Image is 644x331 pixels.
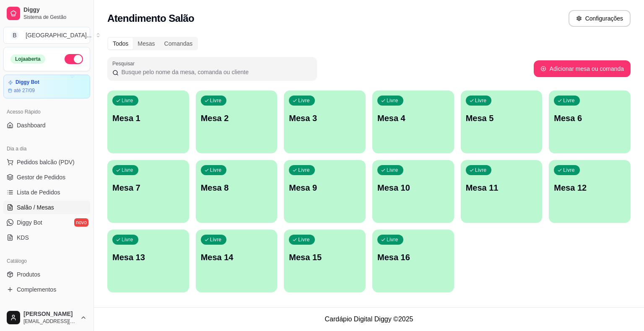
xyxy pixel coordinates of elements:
span: [EMAIL_ADDRESS][DOMAIN_NAME] [23,318,77,325]
button: LivreMesa 1 [107,91,189,153]
article: até 27/09 [14,87,35,94]
p: Mesa 1 [112,112,184,124]
button: LivreMesa 8 [196,160,278,223]
div: [GEOGRAPHIC_DATA] ... [26,31,91,39]
p: Mesa 15 [289,251,361,263]
button: LivreMesa 12 [549,160,631,223]
button: LivreMesa 16 [372,230,454,292]
span: Diggy Bot [17,218,42,227]
button: LivreMesa 15 [284,230,366,292]
p: Livre [122,236,133,243]
p: Livre [210,97,222,104]
article: Diggy Bot [16,79,39,85]
button: LivreMesa 11 [461,160,543,223]
button: LivreMesa 9 [284,160,366,223]
button: Configurações [569,10,631,27]
p: Livre [210,167,222,173]
a: KDS [3,231,90,244]
p: Livre [210,236,222,243]
p: Mesa 3 [289,112,361,124]
button: Select a team [3,27,90,44]
p: Livre [122,167,133,173]
p: Livre [563,97,575,104]
p: Mesa 12 [554,182,626,194]
p: Livre [122,97,133,104]
span: KDS [17,233,29,242]
p: Mesa 13 [112,251,184,263]
button: LivreMesa 14 [196,230,278,292]
p: Livre [298,97,310,104]
span: B [10,31,19,39]
span: [PERSON_NAME] [23,310,77,318]
p: Mesa 4 [377,112,449,124]
button: LivreMesa 2 [196,91,278,153]
p: Livre [298,167,310,173]
button: LivreMesa 4 [372,91,454,153]
h2: Atendimento Salão [107,12,194,25]
p: Mesa 9 [289,182,361,194]
button: LivreMesa 3 [284,91,366,153]
a: DiggySistema de Gestão [3,3,90,23]
label: Pesquisar [112,60,138,67]
footer: Cardápio Digital Diggy © 2025 [94,307,644,331]
span: Dashboard [17,121,46,129]
button: LivreMesa 10 [372,160,454,223]
span: Produtos [17,270,40,279]
a: Lista de Pedidos [3,186,90,199]
div: Dia a dia [3,142,90,155]
span: Lista de Pedidos [17,188,60,197]
p: Mesa 10 [377,182,449,194]
div: Loja aberta [10,54,45,64]
a: Salão / Mesas [3,201,90,214]
span: Salão / Mesas [17,203,54,212]
a: Diggy Botnovo [3,216,90,229]
span: Complementos [17,285,56,294]
p: Mesa 11 [466,182,538,194]
span: Sistema de Gestão [23,14,87,21]
a: Dashboard [3,119,90,132]
div: Todos [108,38,133,49]
button: LivreMesa 6 [549,91,631,153]
div: Catálogo [3,254,90,268]
p: Livre [475,167,487,173]
p: Mesa 2 [201,112,273,124]
button: LivreMesa 5 [461,91,543,153]
p: Mesa 16 [377,251,449,263]
p: Mesa 5 [466,112,538,124]
a: Diggy Botaté 27/09 [3,75,90,98]
span: Gestor de Pedidos [17,173,65,181]
span: Diggy [23,6,87,14]
p: Livre [475,97,487,104]
div: Mesas [133,38,159,49]
button: Alterar Status [65,54,83,64]
a: Complementos [3,283,90,296]
p: Mesa 8 [201,182,273,194]
p: Livre [387,97,398,104]
p: Livre [387,236,398,243]
p: Mesa 7 [112,182,184,194]
div: Acesso Rápido [3,105,90,119]
button: LivreMesa 7 [107,160,189,223]
button: Adicionar mesa ou comanda [534,60,631,77]
p: Livre [298,236,310,243]
button: Pedidos balcão (PDV) [3,155,90,169]
a: Produtos [3,268,90,281]
p: Mesa 14 [201,251,273,263]
a: Gestor de Pedidos [3,171,90,184]
p: Livre [563,167,575,173]
span: Pedidos balcão (PDV) [17,158,75,166]
button: LivreMesa 13 [107,230,189,292]
p: Mesa 6 [554,112,626,124]
div: Comandas [160,38,197,49]
p: Livre [387,167,398,173]
button: [PERSON_NAME][EMAIL_ADDRESS][DOMAIN_NAME] [3,308,90,328]
input: Pesquisar [119,68,312,76]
